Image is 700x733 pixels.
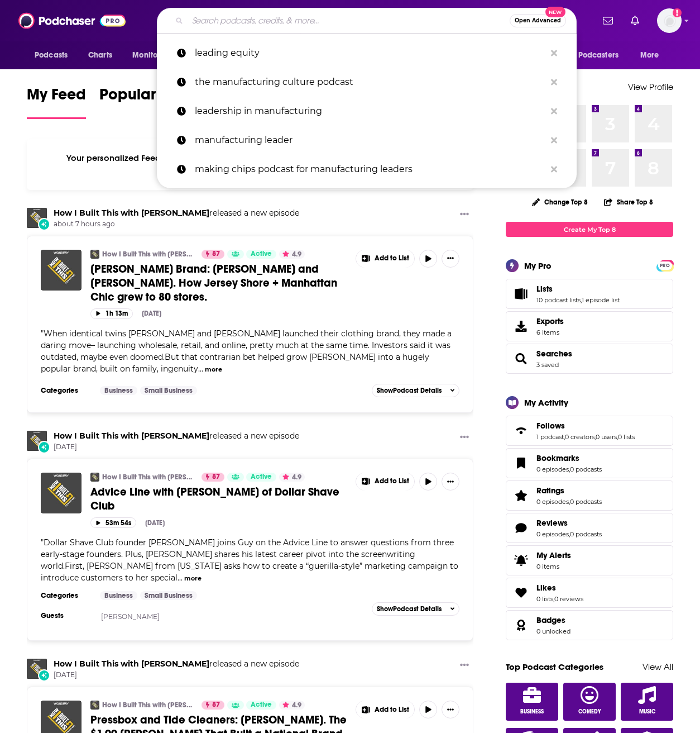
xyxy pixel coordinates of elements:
span: Active [251,472,272,483]
a: How I Built This with Guy Raz [54,208,209,218]
span: Advice Line with [PERSON_NAME] of Dollar Shave Club [90,485,339,513]
a: 0 creators [565,433,594,441]
a: Business [100,386,137,395]
div: New Episode [38,669,50,682]
button: Show More Button [356,250,414,268]
img: Podchaser - Follow, Share and Rate Podcasts [18,10,126,31]
a: How I Built This with [PERSON_NAME] [102,473,194,482]
span: [DATE] [54,670,299,680]
a: Likes [510,585,532,601]
span: Exports [536,316,564,326]
a: 3 saved [536,361,559,369]
span: Business [520,708,544,715]
a: Show notifications dropdown [626,11,644,30]
span: , [569,498,570,506]
img: How I Built This with Guy Raz [90,250,99,259]
span: Podcasts [35,47,68,63]
a: 0 podcasts [570,498,602,506]
button: Change Top 8 [525,195,594,209]
a: Active [246,473,276,482]
img: Faherty Brand: Alex and Mike Faherty. How Jersey Shore + Manhattan Chic grew to 80 stores. [41,250,81,291]
img: How I Built This with Guy Raz [27,208,47,228]
a: 0 podcasts [570,530,602,538]
img: How I Built This with Guy Raz [90,701,99,710]
a: Popular Feed [99,85,194,119]
div: My Activity [524,397,568,408]
a: [PERSON_NAME] Brand: [PERSON_NAME] and [PERSON_NAME]. How Jersey Shore + Manhattan Chic grew to 8... [90,262,348,304]
button: 4.9 [279,473,305,482]
span: Active [251,699,272,711]
a: Music [621,683,673,721]
span: Add to List [375,477,409,486]
a: PRO [658,261,672,269]
span: , [569,465,570,473]
button: Share Top 8 [603,191,654,213]
a: Business [100,591,137,600]
span: Lists [506,279,673,309]
img: Advice Line with Michael Dubin of Dollar Shave Club [41,473,81,513]
span: New [545,7,565,17]
a: Top Podcast Categories [506,661,603,672]
span: Likes [536,583,556,593]
button: Show More Button [356,473,414,491]
img: How I Built This with Guy Raz [27,659,47,679]
a: Small Business [140,386,197,395]
h3: released a new episode [54,659,299,669]
span: Open Advanced [515,18,561,23]
button: Show More Button [356,701,414,718]
span: My Alerts [536,550,571,560]
a: 87 [202,701,224,710]
a: Badges [510,617,532,633]
span: Reviews [506,513,673,543]
button: Show More Button [442,473,459,491]
span: [DATE] [54,442,299,452]
a: 10 podcast lists [536,296,581,304]
p: leadership in manufacturing [195,97,545,126]
span: PRO [658,261,672,270]
button: open menu [558,45,635,66]
div: [DATE] [142,310,161,317]
span: , [569,530,570,538]
a: 0 users [596,433,617,441]
a: How I Built This with Guy Raz [90,473,99,482]
h3: released a new episode [54,431,299,441]
p: making chips podcast for manufacturing leaders [195,155,545,184]
span: , [564,433,565,441]
button: more [184,574,202,583]
span: Follows [506,416,673,446]
a: My Feed [27,85,86,119]
span: Follows [536,421,565,431]
h3: Guests [41,611,91,620]
a: 0 reviews [554,595,583,603]
a: Ratings [510,488,532,503]
div: Search podcasts, credits, & more... [157,8,577,34]
svg: Add a profile image [673,8,682,17]
a: Active [246,250,276,259]
div: New Episode [38,441,50,453]
button: 4.9 [279,250,305,259]
span: Dollar Shave Club founder [PERSON_NAME] joins Guy on the Advice Line to answer questions from thr... [41,537,458,583]
a: 0 episodes [536,498,569,506]
p: manufacturing leader [195,126,545,155]
span: Add to List [375,706,409,714]
a: Charts [81,45,119,66]
a: Lists [510,286,532,302]
a: Searches [536,349,572,359]
span: Logged in as systemsteam [657,8,682,33]
span: Ratings [506,480,673,511]
span: Monitoring [132,47,172,63]
span: Likes [506,578,673,608]
a: My Alerts [506,545,673,575]
a: 1 episode list [582,296,620,304]
a: 1 podcast [536,433,564,441]
span: For Podcasters [565,47,619,63]
a: 0 podcasts [570,465,602,473]
a: [PERSON_NAME] [101,612,160,621]
button: Show profile menu [657,8,682,33]
span: , [594,433,596,441]
span: 87 [212,249,220,260]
